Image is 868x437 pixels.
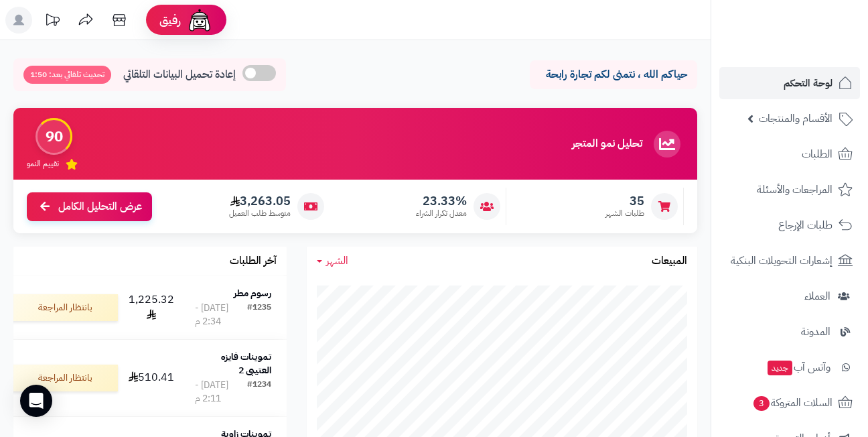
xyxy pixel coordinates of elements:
[802,145,833,164] span: الطلبات
[27,192,152,221] a: عرض التحليل الكامل
[123,276,179,339] td: 1,225.32
[731,251,833,270] span: إشعارات التحويلات البنكية
[229,208,291,219] span: متوسط طلب العميل
[234,286,271,300] strong: رسوم مطر
[416,194,467,208] span: 23.33%
[35,7,69,37] a: تحديثات المنصة
[572,138,642,150] h3: تحليل نمو المتجر
[247,302,271,328] div: #1235
[186,7,213,34] img: ai-face.png
[605,194,644,208] span: 35
[20,385,52,417] div: Open Intercom Messenger
[719,245,860,277] a: إشعارات التحويلات البنكية
[784,74,833,92] span: لوحة التحكم
[230,255,277,267] h3: آخر الطلبات
[23,66,111,84] span: تحديث تلقائي بعد: 1:50
[719,138,860,170] a: الطلبات
[229,194,291,208] span: 3,263.05
[605,208,644,219] span: طلبات الشهر
[757,180,833,199] span: المراجعات والأسئلة
[719,351,860,383] a: وآتس آبجديد
[123,340,179,416] td: 510.41
[58,199,142,214] span: عرض التحليل الكامل
[759,109,833,128] span: الأقسام والمنتجات
[317,253,348,269] a: الشهر
[540,67,687,82] p: حياكم الله ، نتمنى لكم تجارة رابحة
[777,10,855,38] img: logo-2.png
[804,287,830,306] span: العملاء
[753,395,770,412] span: 3
[11,294,118,321] div: بانتظار المراجعة
[719,316,860,348] a: المدونة
[27,158,59,170] span: تقييم النمو
[801,322,830,341] span: المدونة
[766,358,830,377] span: وآتس آب
[768,361,792,375] span: جديد
[159,12,181,28] span: رفيق
[416,208,467,219] span: معدل تكرار الشراء
[247,379,271,405] div: #1234
[719,67,860,99] a: لوحة التحكم
[326,253,348,269] span: الشهر
[719,174,860,206] a: المراجعات والأسئلة
[719,387,860,419] a: السلات المتروكة3
[719,280,860,312] a: العملاء
[11,365,118,391] div: بانتظار المراجعة
[195,302,247,328] div: [DATE] - 2:34 م
[221,350,271,377] strong: تموينات فايزه العتيبى 2
[123,67,236,82] span: إعادة تحميل البيانات التلقائي
[778,216,833,235] span: طلبات الإرجاع
[752,393,833,412] span: السلات المتروكة
[195,379,247,405] div: [DATE] - 2:11 م
[719,209,860,241] a: طلبات الإرجاع
[652,255,687,267] h3: المبيعات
